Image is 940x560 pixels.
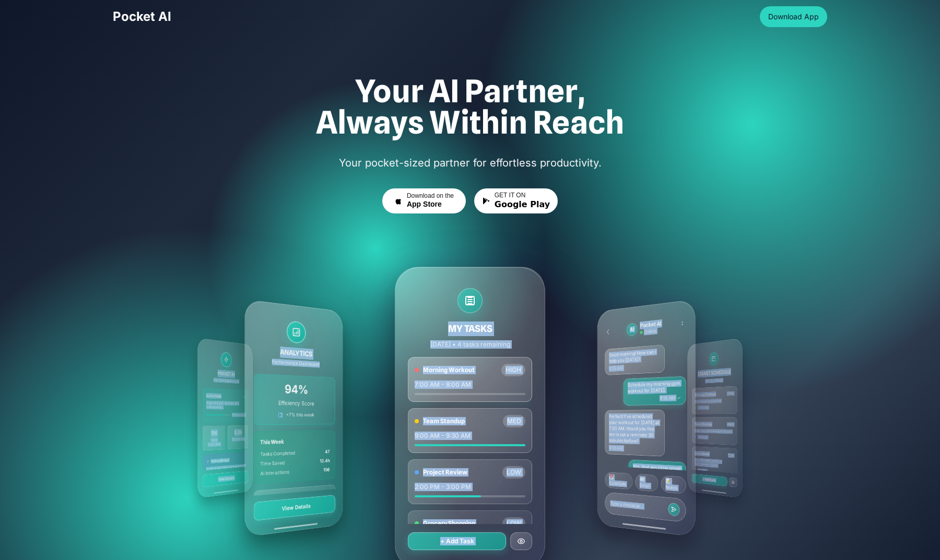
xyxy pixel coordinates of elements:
span: GET IT ON [495,192,526,199]
button: GET IT ONGoogle Play [474,188,558,213]
button: Download App [760,6,827,27]
p: Your pocket-sized partner for effortless productivity. [236,154,704,172]
button: Download on theApp Store [382,188,466,213]
span: Google Play [495,199,550,210]
h1: Your AI Partner, Always Within Reach [113,75,827,138]
span: Pocket AI [113,9,171,24]
span: App Store [407,200,442,209]
span: Download on the [407,192,454,200]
